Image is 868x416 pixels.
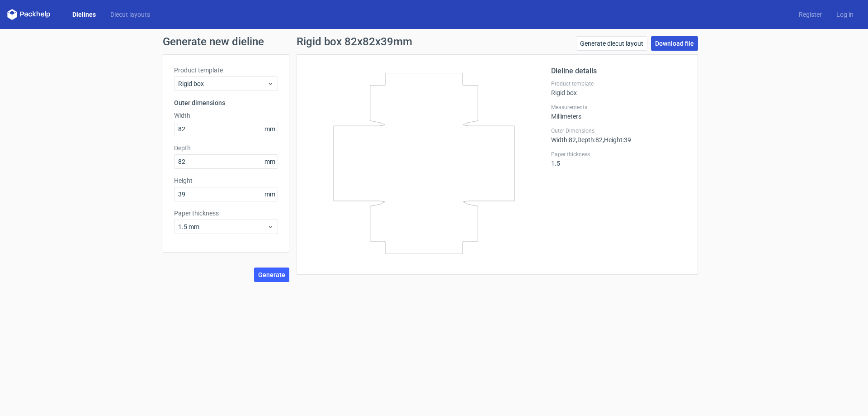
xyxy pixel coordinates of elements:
[551,151,687,167] div: 1.5
[603,136,631,143] span: , Height : 39
[297,36,412,47] h1: Rigid box 82x82x39mm
[174,111,278,120] label: Width
[551,66,687,77] h2: Dieline details
[551,127,687,134] label: Outer Dimensions
[174,143,278,153] label: Depth
[65,10,103,19] a: Dielines
[174,209,278,218] label: Paper thickness
[576,136,603,143] span: , Depth : 82
[174,66,278,75] label: Product template
[163,36,705,47] h1: Generate new dieline
[551,104,687,111] label: Measurements
[651,36,698,51] a: Download file
[258,272,285,278] span: Generate
[178,79,267,88] span: Rigid box
[174,176,278,185] label: Height
[551,104,687,120] div: Millimeters
[551,136,576,143] span: Width : 82
[576,36,647,51] a: Generate diecut layout
[262,122,278,136] span: mm
[178,222,267,231] span: 1.5 mm
[829,10,861,19] a: Log in
[551,80,687,96] div: Rigid box
[254,268,289,282] button: Generate
[174,98,278,107] h3: Outer dimensions
[103,10,157,19] a: Diecut layouts
[262,155,278,168] span: mm
[792,10,829,19] a: Register
[551,151,687,158] label: Paper thickness
[551,80,687,87] label: Product template
[262,187,278,201] span: mm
